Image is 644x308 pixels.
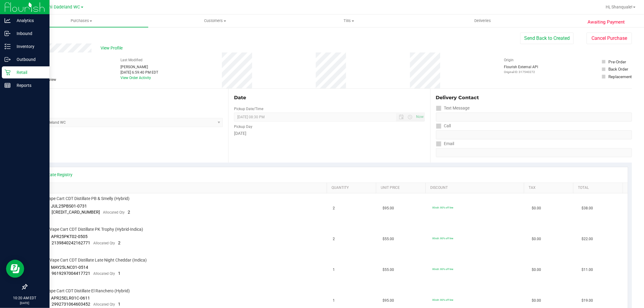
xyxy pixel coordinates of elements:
span: $0.00 [532,205,541,211]
span: Miami Dadeland WC [40,5,80,10]
span: Allocated Qty [103,210,125,214]
inline-svg: Retail [5,69,11,75]
span: View Profile [101,45,125,51]
a: Tills [282,14,416,27]
span: 2139840242162771 [52,240,91,245]
label: Pickup Day [234,124,252,129]
span: 2 [333,236,335,242]
iframe: Resource center [6,260,24,278]
span: Tills [282,18,415,24]
span: 80cdt: 80% off line [432,268,453,271]
p: Outbound [11,56,47,63]
span: Customers [149,18,282,24]
label: Text Message [436,104,470,113]
span: 2 [128,210,130,214]
div: [DATE] [234,130,425,137]
button: Cancel Purchase [587,33,632,44]
p: 10:20 AM EDT [3,295,47,301]
span: 80cdt: 80% off line [432,237,453,240]
p: Original ID: 317540272 [504,70,538,74]
inline-svg: Inventory [5,43,11,49]
inline-svg: Analytics [5,17,11,24]
span: 1 [118,302,121,306]
span: Allocated Qty [94,241,115,245]
span: $38.00 [582,205,593,211]
span: $95.00 [383,298,394,303]
input: Format: (999) 999-9999 [436,130,632,139]
inline-svg: Outbound [5,56,11,62]
div: Flourish External API [504,64,538,74]
a: Unit Price [381,186,423,190]
span: 2 [333,205,335,211]
label: Pickup Date/Time [234,106,263,112]
span: Deliveries [466,18,499,24]
a: View Order Activity [120,76,151,80]
div: Back Order [608,66,628,72]
span: $55.00 [383,236,394,242]
span: $0.00 [532,267,541,273]
span: $0.00 [532,236,541,242]
span: FT 0.5g Vape Cart CDT Distillate PK Trophy (Hybrid-Indica) [35,227,143,232]
inline-svg: Reports [5,82,11,88]
label: Email [436,139,454,148]
span: Hi, Shanquale! [606,5,633,9]
span: 1 [333,267,335,273]
a: Tax [529,186,571,190]
p: Inventory [11,43,47,50]
div: [PERSON_NAME] [120,64,158,70]
div: Replacement [608,74,632,80]
span: 2 [118,240,121,245]
span: Purchases [14,18,148,24]
div: Date [234,94,425,101]
span: Awaiting Payment [588,19,625,26]
span: $0.00 [532,298,541,303]
a: Customers [148,14,282,27]
div: Delivery Contact [436,94,632,101]
div: [DATE] 6:59:40 PM EDT [120,70,158,75]
span: $11.00 [582,267,593,273]
span: $95.00 [383,205,394,211]
span: 1 [118,271,121,276]
span: MAY25LNC01-0514 [51,265,88,270]
span: 80cdt: 80% off line [432,206,453,209]
input: Format: (999) 999-9999 [436,113,632,122]
span: APR25PKT02-0505 [51,234,88,239]
span: $55.00 [383,267,394,273]
span: 9619297004417721 [52,271,91,276]
a: Deliveries [416,14,549,27]
button: Send Back to Created [520,33,574,44]
span: FT 1g Vape Cart CDT Distillate El Ranchero (Hybrid) [35,288,130,294]
a: View State Registry [37,172,73,178]
span: APR25ELR01C-0611 [51,296,90,300]
inline-svg: Inbound [5,30,11,37]
span: [CREDIT_CARD_NUMBER] [52,210,100,214]
span: Allocated Qty [94,271,115,276]
span: $19.00 [582,298,593,303]
label: Call [436,122,451,130]
span: FT 1g Vape Cart CDT Distillate PB & Smelly (Hybrid) [35,196,130,202]
p: [DATE] [3,301,47,305]
div: Location [27,94,223,101]
span: JUL25PBS01-0731 [51,204,87,208]
a: Total [578,186,620,190]
span: Allocated Qty [94,302,115,306]
span: 2992731064603452 [52,302,91,306]
label: Origin [504,57,514,63]
a: Quantity [332,186,374,190]
p: Retail [11,69,47,76]
p: Reports [11,82,47,89]
span: $22.00 [582,236,593,242]
div: Pre-Order [608,59,626,65]
a: SKU [36,186,325,190]
span: 80cdt: 80% off line [432,298,453,301]
p: Inbound [11,30,47,37]
p: Analytics [11,17,47,24]
a: Discount [430,186,522,190]
label: Last Modified [120,57,143,63]
span: FT 0.5g Vape Cart CDT Distillate Late Night Cheddar (Indica) [35,257,147,263]
a: Purchases [14,14,148,27]
span: 1 [333,298,335,303]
